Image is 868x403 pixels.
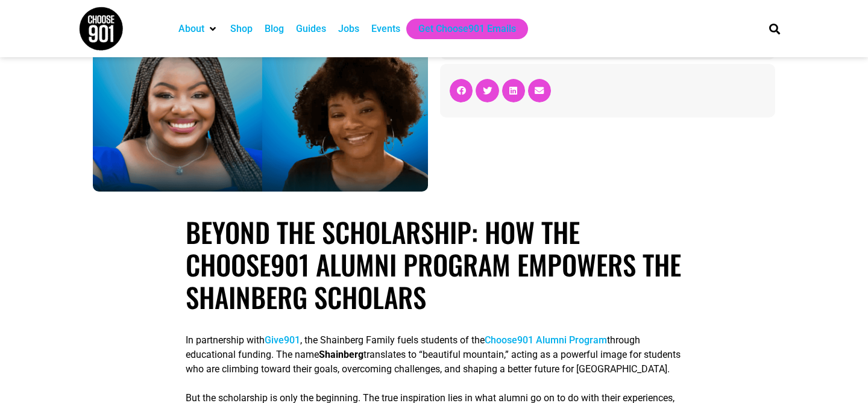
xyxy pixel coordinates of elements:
a: Shop [230,22,253,36]
div: Search [765,19,785,39]
div: Share on facebook [450,79,473,102]
b: Shainberg [319,349,363,360]
div: Share on linkedin [502,79,525,102]
div: About [172,19,224,39]
a: Give901 [265,334,300,346]
div: Share on twitter [476,79,498,102]
span: translates to “beautiful mountain,” acting as a powerful image for students who are climbing towa... [186,349,681,375]
a: About [178,22,204,36]
a: Jobs [338,22,359,36]
h1: Beyond the Scholarship: How the Choose901 Alumni Program empowers the Shainberg Scholars [186,216,682,313]
a: Get Choose901 Emails [418,22,516,36]
span: In partnership with , the Shainberg Family fuels students of the through educational funding. The... [186,334,640,360]
nav: Main nav [172,19,749,39]
a: Guides [296,22,326,36]
div: Share on email [528,79,551,102]
a: Blog [265,22,284,36]
a: Events [371,22,400,36]
a: Choose901 Alumni Program [485,334,607,346]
